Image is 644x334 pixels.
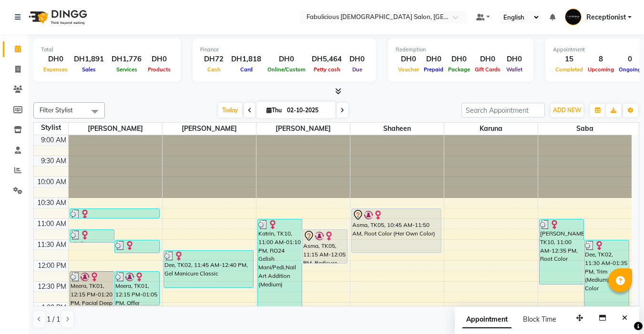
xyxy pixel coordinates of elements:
div: 9:30 AM [39,156,68,166]
div: Stylist [34,123,68,133]
div: Dee, TK02, 11:45 AM-12:40 PM, Gel Manicure Classic [164,251,253,287]
div: DH0 [446,54,472,65]
div: 10:00 AM [35,177,68,187]
span: Today [218,103,242,118]
input: 2025-10-02 [284,103,332,118]
span: Package [446,66,472,73]
div: 12:30 PM [36,282,68,292]
div: Hanan, TK12, 11:30 AM-11:50 AM, Face Threading Eyebrow,Face Threading Full Face (w/o Eyebrows) [115,240,159,253]
div: Katrin, TK10, 10:45 AM-11:00 AM, Face Threading Eyebrow [70,209,159,218]
div: DH0 [421,54,446,65]
div: Dee, TK02, 11:30 AM-01:35 PM, Trim (Medium),Root Color [584,240,629,326]
span: [PERSON_NAME] [163,123,256,135]
div: Asma, TK05, 10:45 AM-11:50 AM, Root Color (Her Own Color) [352,209,441,253]
span: Saba [538,123,632,135]
span: 1 / 1 [47,314,60,324]
div: Redemption [396,46,526,54]
div: Finance [200,46,368,54]
img: Receptionist [565,9,582,25]
div: 11:30 AM [35,240,68,250]
input: Search Appointment [461,103,545,118]
button: ADD NEW [551,104,583,117]
div: DH0 [503,54,526,65]
span: Prepaid [421,66,446,73]
iframe: chat widget [604,296,634,324]
div: Meera, TK01, 12:15 PM-01:05 PM, Offer Vitamin C Facial [115,272,159,305]
img: logo [24,4,90,30]
div: Katrin, TK10, 11:00 AM-01:10 PM, RO24 Gelish Mani/Pedi,Nail Art Addition (Medium) [258,219,302,308]
div: 15 [553,54,585,65]
div: Meera, TK01, 12:15 PM-01:20 PM, Facial Deep Cleansing (Short) [70,272,114,315]
span: Products [145,66,173,73]
span: Services [114,66,140,73]
span: Cash [205,66,223,73]
div: Asma, TK05, 11:15 AM-12:05 PM, Pedicure [303,230,347,263]
span: [PERSON_NAME] [69,123,162,135]
div: DH0 [472,54,503,65]
span: Receptionist [586,12,626,22]
span: Appointment [462,311,511,328]
span: Wallet [504,66,525,73]
span: Voucher [396,66,421,73]
div: Total [41,46,173,54]
div: 1:00 PM [40,303,68,313]
span: Online/Custom [265,66,308,73]
div: DH0 [145,54,173,65]
div: 0 [616,54,644,65]
div: DH1,891 [70,54,108,65]
div: DH5,464 [308,54,346,65]
span: Ongoing [616,66,644,73]
span: Petty cash [311,66,343,73]
div: DH0 [41,54,70,65]
div: 11:00 AM [35,219,68,229]
div: [PERSON_NAME], TK10, 11:00 AM-12:35 PM, Root Color [540,219,584,284]
span: Karuna [444,123,538,135]
div: DH1,776 [108,54,145,65]
span: Shaheen [350,123,444,135]
div: DH0 [396,54,421,65]
span: Thu [264,107,284,114]
span: Gift Cards [472,66,503,73]
span: Completed [553,66,585,73]
div: DH1,818 [227,54,265,65]
span: [PERSON_NAME] [256,123,350,135]
div: 8 [585,54,616,65]
div: DH72 [200,54,227,65]
span: Block Time [523,315,556,324]
span: Sales [80,66,98,73]
div: 10:30 AM [35,198,68,208]
span: ADD NEW [553,107,581,114]
div: Chell, TK11, 11:15 AM-11:35 AM, Full Arms + Underarms [70,230,114,242]
div: DH0 [346,54,368,65]
span: Filter Stylist [40,106,73,114]
span: Upcoming [585,66,616,73]
span: Due [350,66,365,73]
div: 12:00 PM [36,261,68,271]
div: DH0 [265,54,308,65]
span: Card [238,66,255,73]
div: 9:00 AM [39,135,68,145]
span: Expenses [41,66,70,73]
